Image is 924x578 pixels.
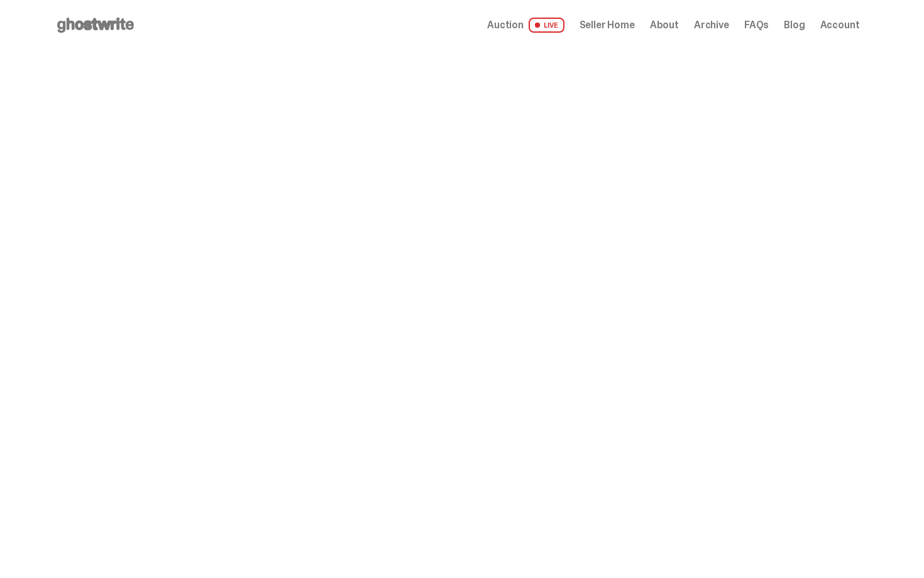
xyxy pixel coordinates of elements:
[784,20,805,30] a: Blog
[580,20,635,30] a: Seller Home
[487,18,564,33] a: Auction LIVE
[487,20,524,30] span: Auction
[820,20,860,30] a: Account
[694,20,729,30] a: Archive
[744,20,769,30] a: FAQs
[529,18,564,33] span: LIVE
[650,20,679,30] a: About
